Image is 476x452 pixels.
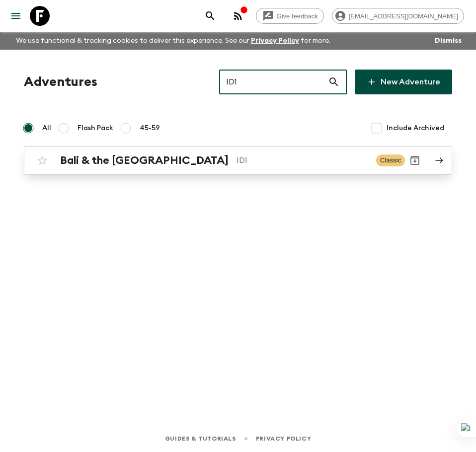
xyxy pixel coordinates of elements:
[332,8,464,24] div: [EMAIL_ADDRESS][DOMAIN_NAME]
[237,154,368,166] p: ID1
[200,6,220,26] button: search adventures
[165,433,236,444] a: Guides & Tutorials
[251,37,299,44] a: Privacy Policy
[24,146,452,175] a: Bali & the [GEOGRAPHIC_DATA]ID1ClassicArchive
[387,123,444,133] span: Include Archived
[432,34,464,48] button: Dismiss
[271,12,323,20] span: Give feedback
[42,123,51,133] span: All
[6,6,26,26] button: menu
[219,68,328,96] input: e.g. AR1, Argentina
[256,433,311,444] a: Privacy Policy
[60,154,229,167] h2: Bali & the [GEOGRAPHIC_DATA]
[405,151,425,170] button: Archive
[343,12,464,20] span: [EMAIL_ADDRESS][DOMAIN_NAME]
[355,70,452,94] a: New Adventure
[24,72,97,92] h1: Adventures
[256,8,324,24] a: Give feedback
[140,123,160,133] span: 45-59
[376,154,405,166] span: Classic
[12,32,334,50] p: We use functional & tracking cookies to deliver this experience. See our for more.
[78,123,113,133] span: Flash Pack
